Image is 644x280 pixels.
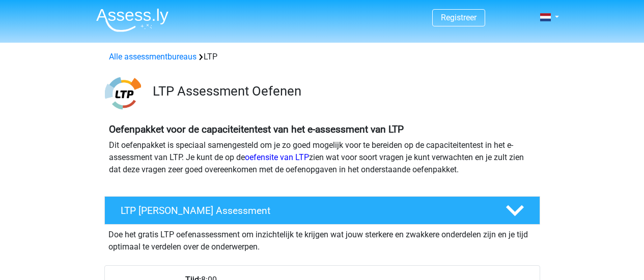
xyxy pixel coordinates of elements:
h3: LTP Assessment Oefenen [153,83,532,99]
b: Oefenpakket voor de capaciteitentest van het e-assessment van LTP [109,123,404,135]
a: Registreer [441,13,477,22]
p: Dit oefenpakket is speciaal samengesteld om je zo goed mogelijk voor te bereiden op de capaciteit... [109,139,536,176]
a: LTP [PERSON_NAME] Assessment [100,196,544,225]
a: oefensite van LTP [245,152,309,162]
a: Alle assessmentbureaus [109,52,197,61]
img: ltp.png [105,75,141,111]
div: LTP [105,51,540,63]
img: Assessly [96,8,169,32]
h4: LTP [PERSON_NAME] Assessment [121,205,489,216]
div: Doe het gratis LTP oefenassessment om inzichtelijk te krijgen wat jouw sterkere en zwakkere onder... [104,225,540,253]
